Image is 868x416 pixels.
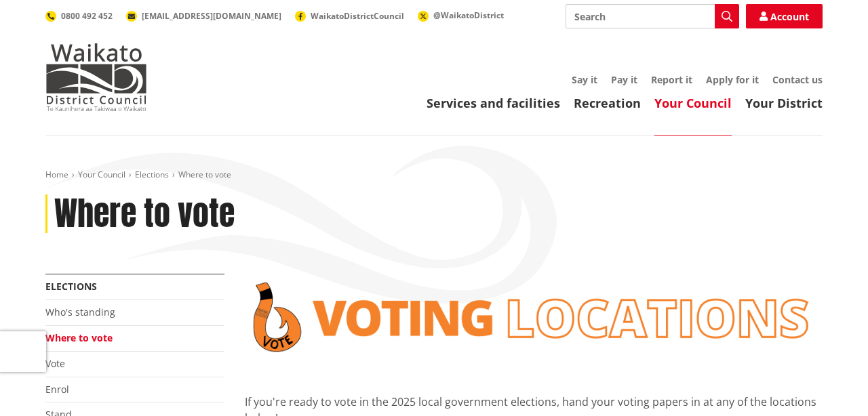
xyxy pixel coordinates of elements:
a: Account [746,4,823,28]
a: Who's standing [45,306,115,318]
span: [EMAIL_ADDRESS][DOMAIN_NAME] [142,10,281,22]
a: Say it [572,73,597,86]
a: Home [45,169,68,180]
a: @WaikatoDistrict [418,9,504,21]
span: WaikatoDistrictCouncil [311,10,404,22]
a: Recreation [574,95,641,111]
span: 0800 492 452 [61,10,113,22]
nav: breadcrumb [45,169,823,181]
span: Where to vote [178,169,231,180]
a: Enrol [45,383,69,396]
a: Your District [745,95,823,111]
a: Elections [135,169,169,180]
input: Search input [566,4,739,28]
a: Services and facilities [427,95,560,111]
a: WaikatoDistrictCouncil [295,10,404,22]
a: Report it [651,73,692,86]
a: Your Council [654,95,732,111]
a: Your Council [78,169,125,180]
a: Pay it [611,73,637,86]
a: Contact us [772,73,823,86]
a: Elections [45,280,97,293]
h1: Where to vote [54,194,235,234]
a: Vote [45,357,65,370]
span: @WaikatoDistrict [433,9,504,21]
a: 0800 492 452 [45,10,113,22]
a: Where to vote [45,331,113,344]
a: Apply for it [706,73,759,86]
img: voting locations banner [245,274,823,360]
img: Waikato District Council - Te Kaunihera aa Takiwaa o Waikato [45,43,147,111]
a: [EMAIL_ADDRESS][DOMAIN_NAME] [126,10,281,22]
